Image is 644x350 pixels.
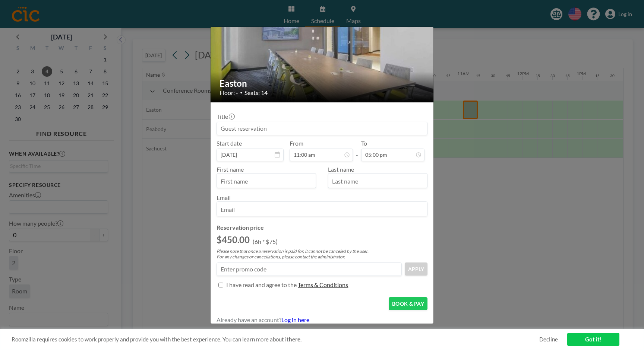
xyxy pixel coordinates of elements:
span: • [240,90,243,95]
span: - [356,142,358,159]
input: Guest reservation [217,122,427,135]
a: Log in here [281,316,309,323]
input: Email [217,203,427,216]
input: First name [217,175,316,188]
p: I have read and agree to the [226,281,297,289]
span: Already have an account? [217,316,281,324]
label: To [361,140,367,147]
a: Got it! [567,333,619,346]
button: BOOK & PAY [389,297,427,310]
label: Title [217,113,234,120]
span: Floor: - [220,89,238,96]
label: Last name [328,166,354,173]
label: Email [217,194,231,201]
p: Terms & Conditions [298,281,348,289]
p: Please note that once a reservation is paid for, it cannot be canceled by the user. For any chang... [217,248,427,260]
a: Decline [539,336,558,343]
h2: Easton [220,78,425,89]
h4: Reservation price [217,224,427,231]
label: First name [217,166,244,173]
span: Roomzilla requires cookies to work properly and provide you with the best experience. You can lea... [12,336,539,343]
label: Start date [217,140,242,147]
h2: $450.00 [217,234,250,245]
span: Seats: 14 [244,89,268,96]
p: (6h * $75) [253,238,278,245]
input: Last name [328,175,427,188]
input: Enter promo code [217,263,401,276]
a: here. [289,336,302,343]
label: From [290,140,303,147]
button: APPLY [405,262,427,276]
